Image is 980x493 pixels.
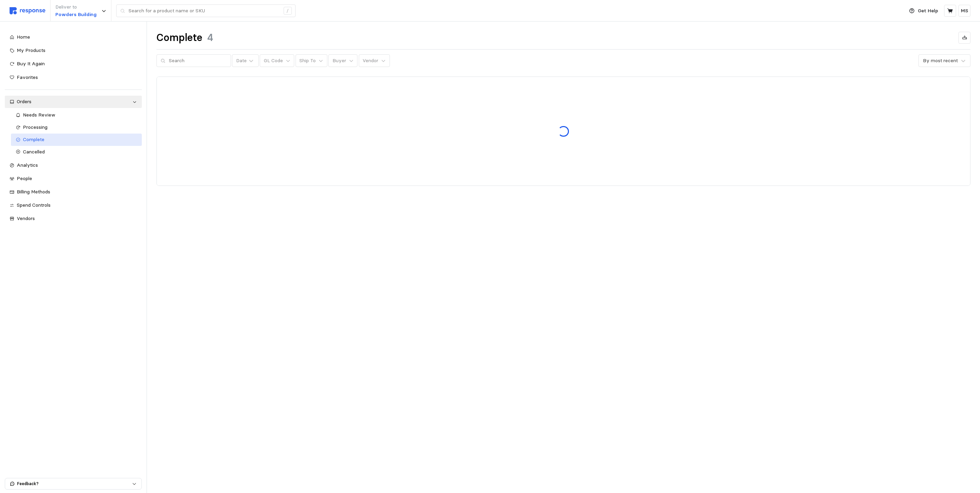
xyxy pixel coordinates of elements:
[284,7,292,15] div: /
[5,58,142,70] a: Buy It Again
[169,55,227,67] input: Search
[5,173,142,185] a: People
[17,34,30,40] span: Home
[23,124,47,130] span: Processing
[156,31,202,44] h1: Complete
[5,44,142,57] a: My Products
[5,96,142,108] a: Orders
[5,159,142,172] a: Analytics
[128,5,280,17] input: Search for a product name or SKU
[5,478,141,489] button: Feedback?
[23,149,45,155] span: Cancelled
[17,175,32,181] span: People
[264,57,283,65] p: GL Code
[55,3,97,11] p: Deliver to
[958,5,970,17] button: MS
[961,7,968,15] p: MS
[236,57,247,64] div: Date
[10,7,45,14] img: svg%3e
[17,202,51,208] span: Spend Controls
[5,213,142,225] a: Vendors
[11,134,142,146] a: Complete
[332,57,346,65] p: Buyer
[23,136,44,142] span: Complete
[17,98,130,106] div: Orders
[55,11,97,18] p: Powders Building
[5,71,142,84] a: Favorites
[17,47,45,53] span: My Products
[299,57,316,65] p: Ship To
[260,54,294,67] button: GL Code
[17,215,35,221] span: Vendors
[923,57,958,64] div: By most recent
[918,7,938,15] p: Get Help
[11,146,142,158] a: Cancelled
[5,31,142,43] a: Home
[23,112,55,118] span: Needs Review
[17,189,50,195] span: Billing Methods
[207,31,213,44] h1: 4
[5,186,142,198] a: Billing Methods
[11,109,142,121] a: Needs Review
[17,162,38,168] span: Analytics
[363,57,378,65] p: Vendor
[17,74,38,80] span: Favorites
[359,54,390,67] button: Vendor
[5,199,142,211] a: Spend Controls
[11,121,142,134] a: Processing
[328,54,357,67] button: Buyer
[296,54,327,67] button: Ship To
[17,60,45,67] span: Buy It Again
[17,481,132,487] p: Feedback?
[905,4,942,17] button: Get Help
